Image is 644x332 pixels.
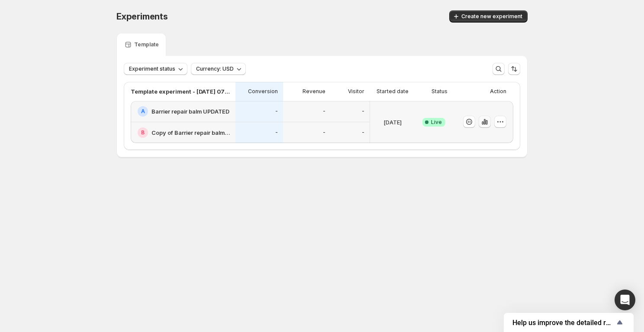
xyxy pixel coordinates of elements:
[129,65,175,72] span: Experiment status
[323,129,325,136] p: -
[431,88,448,95] p: Status
[248,88,278,95] p: Conversion
[431,119,442,126] span: Live
[362,129,364,136] p: -
[383,118,402,127] p: [DATE]
[124,63,187,75] button: Experiment status
[348,88,364,95] p: Visitor
[196,65,234,72] span: Currency: USD
[615,290,635,310] div: Open Intercom Messenger
[449,10,528,23] button: Create new experiment
[275,108,278,115] p: -
[141,129,145,136] h2: B
[303,88,325,95] p: Revenue
[151,128,230,137] h2: Copy of Barrier repair balm UPDATED
[508,63,520,75] button: Sort the results
[116,11,168,22] span: Experiments
[151,107,229,116] h2: Barrier repair balm UPDATED
[512,319,615,327] span: Help us improve the detailed report for A/B campaigns
[141,108,145,115] h2: A
[461,13,522,20] span: Create new experiment
[323,108,325,115] p: -
[512,317,625,328] button: Show survey - Help us improve the detailed report for A/B campaigns
[362,108,364,115] p: -
[131,87,230,96] p: Template experiment - [DATE] 07:28:57
[191,63,246,75] button: Currency: USD
[134,41,159,48] p: Template
[377,88,409,95] p: Started date
[490,88,506,95] p: Action
[275,129,278,136] p: -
